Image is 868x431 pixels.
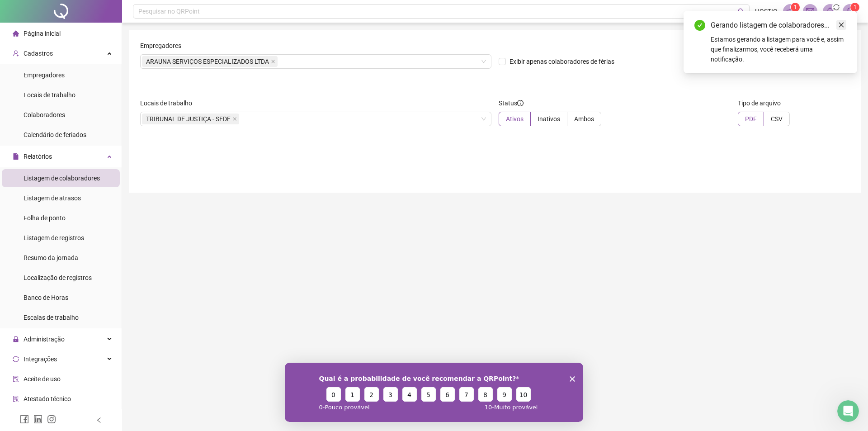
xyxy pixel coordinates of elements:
[711,34,846,64] div: Estamos gerando a listagem para você e, assim que finalizarmos, você receberá uma notificação.
[24,375,61,383] span: Aceite de uso
[24,214,66,222] span: Folha de ponto
[140,98,198,108] label: Locais de trabalho
[24,194,81,202] span: Listagem de atrasos
[24,71,65,79] span: Empregadores
[142,56,278,67] span: ARAUNA SERVIÇOS ESPECIALIZADOS LTDA
[24,153,52,160] span: Relatórios
[13,50,19,57] span: user-add
[786,7,794,15] span: notification
[13,396,19,402] span: solution
[271,59,275,64] span: close
[146,57,269,66] span: ARAUNA SERVIÇOS ESPECIALIZADOS LTDA
[836,20,846,30] a: Close
[96,417,102,423] span: left
[24,254,78,261] span: Resumo da jornada
[826,7,834,15] span: bell
[146,114,231,124] span: TRIBUNAL DE JUSTIÇA - SEDE
[806,7,814,15] span: mail
[142,114,239,124] span: TRIBUNAL DE JUSTIÇA - SEDE
[13,376,19,382] span: audit
[24,355,57,363] span: Integrações
[794,4,797,10] span: 1
[24,175,100,182] span: Listagem de colaboradores
[843,5,857,18] img: 41758
[574,115,594,123] span: Ambos
[140,41,187,51] label: Empregadores
[285,363,583,422] iframe: Pesquisa da QRPoint
[24,30,61,37] span: Página inicial
[838,22,844,28] span: close
[506,57,618,66] span: Exibir apenas colaboradores de férias
[771,115,783,123] span: CSV
[13,336,19,342] span: lock
[122,399,868,431] footer: QRPoint © 2025 - 2.90.5 -
[711,20,846,31] div: Gerando listagem de colaboradores...
[854,4,857,10] span: 1
[830,1,842,13] span: sync
[13,356,19,362] span: sync
[24,336,65,343] span: Administração
[24,234,84,242] span: Listagem de registros
[837,400,859,422] iframe: Intercom live chat
[694,20,705,31] span: check-circle
[47,415,56,424] span: instagram
[13,30,19,37] span: home
[24,111,65,118] span: Colaboradores
[232,117,237,121] span: close
[850,3,859,12] sup: Atualize o seu contato no menu Meus Dados
[24,395,71,403] span: Atestado técnico
[517,100,524,106] span: info-circle
[745,115,757,123] span: PDF
[738,8,745,15] span: search
[499,98,524,108] span: Status
[24,274,92,281] span: Localização de registros
[24,50,53,57] span: Cadastros
[33,415,42,424] span: linkedin
[24,131,86,138] span: Calendário de feriados
[24,91,75,99] span: Locais de trabalho
[24,294,68,301] span: Banco de Horas
[738,98,781,108] span: Tipo de arquivo
[538,115,560,123] span: Inativos
[755,6,778,16] span: HOSTIO
[13,153,19,160] span: file
[24,314,79,321] span: Escalas de trabalho
[791,3,800,12] sup: 1
[506,115,524,123] span: Ativos
[20,415,29,424] span: facebook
